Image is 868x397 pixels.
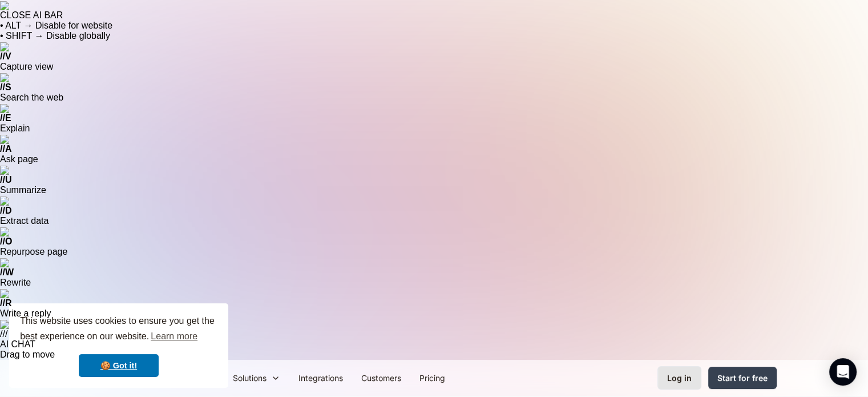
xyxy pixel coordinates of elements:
[717,372,768,384] div: Start for free
[667,372,692,384] div: Log in
[410,365,454,391] a: Pricing
[708,367,777,389] a: Start for free
[352,365,410,391] a: Customers
[79,354,159,377] a: dismiss cookie message
[233,372,267,384] div: Solutions
[289,365,352,391] a: Integrations
[657,366,701,390] a: Log in
[829,358,857,386] div: Open Intercom Messenger
[224,365,289,391] div: Solutions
